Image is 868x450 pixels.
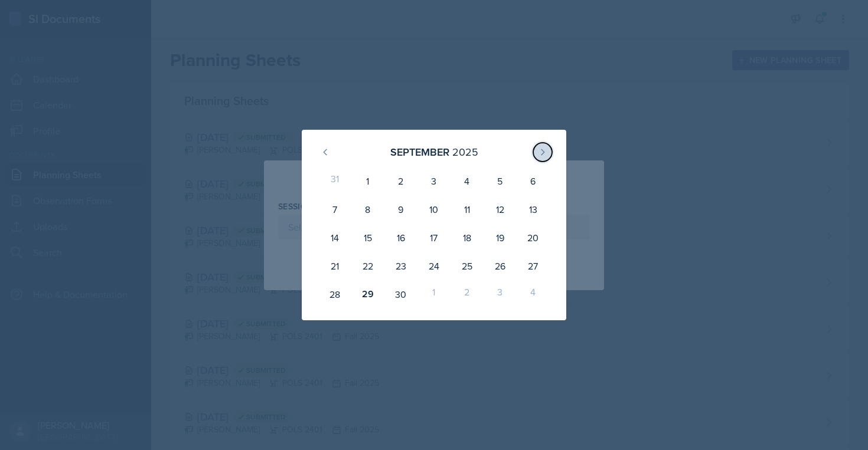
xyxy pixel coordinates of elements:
[384,224,417,252] div: 16
[318,252,351,280] div: 21
[384,195,417,224] div: 9
[384,167,417,195] div: 2
[390,144,449,160] div: September
[484,280,517,308] div: 3
[517,224,550,252] div: 20
[318,280,351,308] div: 28
[484,252,517,280] div: 26
[351,224,384,252] div: 15
[318,195,351,224] div: 7
[451,195,484,224] div: 11
[384,252,417,280] div: 23
[417,167,451,195] div: 3
[351,252,384,280] div: 22
[318,224,351,252] div: 14
[517,280,550,308] div: 4
[484,224,517,252] div: 19
[451,252,484,280] div: 25
[351,167,384,195] div: 1
[417,195,451,224] div: 10
[484,167,517,195] div: 5
[417,224,451,252] div: 17
[318,167,351,195] div: 31
[517,167,550,195] div: 6
[384,280,417,308] div: 30
[484,195,517,224] div: 12
[451,224,484,252] div: 18
[451,280,484,308] div: 2
[351,195,384,224] div: 8
[417,280,451,308] div: 1
[452,144,478,160] div: 2025
[517,195,550,224] div: 13
[351,280,384,308] div: 29
[417,252,451,280] div: 24
[451,167,484,195] div: 4
[517,252,550,280] div: 27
